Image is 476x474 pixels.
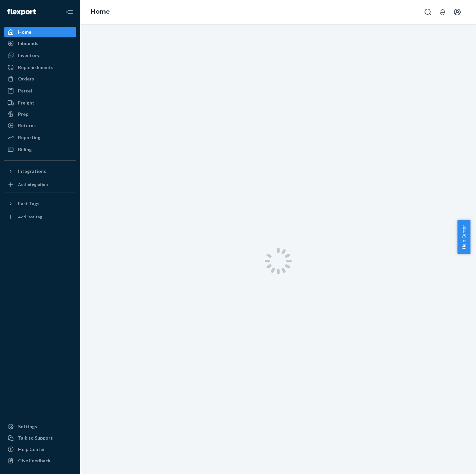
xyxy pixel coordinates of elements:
ol: breadcrumbs [86,2,115,22]
div: Prep [18,111,28,117]
a: Help Center [4,444,76,455]
a: Returns [4,120,76,131]
button: Open notifications [436,5,449,19]
a: Home [91,8,110,15]
button: Give Feedback [4,455,76,466]
a: Prep [4,109,76,120]
div: Fast Tags [18,200,39,207]
div: Give Feedback [18,457,50,464]
div: Talk to Support [18,435,53,441]
div: Freight [18,99,34,106]
div: Settings [18,423,37,430]
div: Add Integration [18,182,48,187]
button: Open account menu [451,5,464,19]
a: Add Integration [4,179,76,190]
a: Orders [4,73,76,84]
div: Add Fast Tag [18,214,42,220]
button: Close Navigation [63,5,76,19]
button: Open Search Box [421,5,435,19]
a: Add Fast Tag [4,212,76,222]
a: Home [4,27,76,37]
div: Reporting [18,134,40,141]
a: Settings [4,421,76,432]
div: Parcel [18,87,32,94]
div: Home [18,29,31,35]
button: Integrations [4,166,76,177]
div: Inventory [18,52,39,59]
div: Inbounds [18,40,38,47]
div: Integrations [18,168,46,175]
button: Talk to Support [4,433,76,443]
div: Billing [18,146,32,153]
a: Inventory [4,50,76,61]
a: Parcel [4,85,76,96]
img: Flexport logo [7,9,36,15]
div: Returns [18,122,36,129]
a: Freight [4,97,76,108]
a: Billing [4,144,76,155]
button: Fast Tags [4,198,76,209]
button: Help Center [457,220,470,254]
div: Orders [18,75,34,82]
a: Reporting [4,132,76,143]
a: Inbounds [4,38,76,49]
div: Help Center [18,446,45,453]
div: Replenishments [18,64,53,71]
a: Replenishments [4,62,76,73]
